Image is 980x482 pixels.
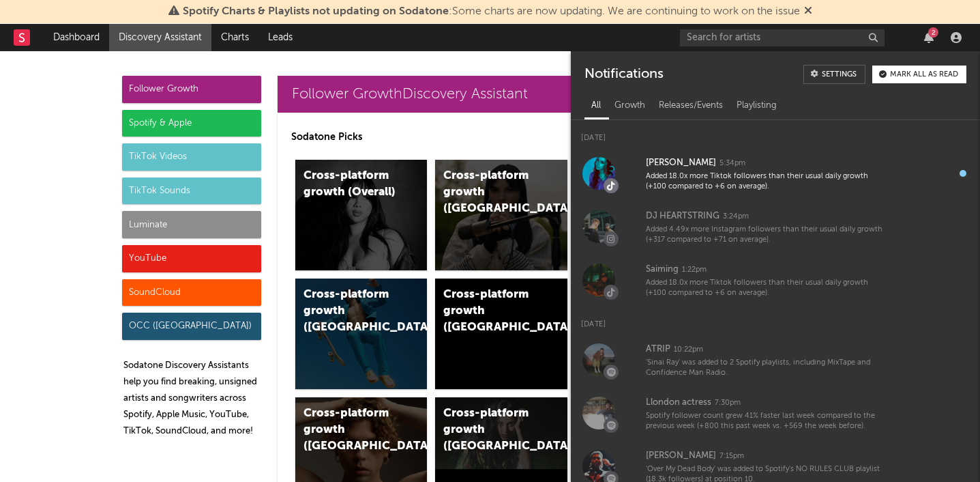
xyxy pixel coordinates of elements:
[646,448,716,464] div: [PERSON_NAME]
[924,32,934,43] button: 2
[122,279,261,307] div: SoundCloud
[652,94,730,117] div: Releases/Events
[646,278,886,299] div: Added 18.0x more Tiktok followers than their usual daily growth (+100 compared to +6 on average).
[674,345,703,355] div: 10:22pm
[646,155,716,171] div: [PERSON_NAME]
[723,212,749,222] div: 3:24pm
[608,94,652,117] div: Growth
[646,261,679,278] div: Saiming
[646,225,886,246] div: Added 4.49x more Instagram followers than their usual daily growth (+317 compared to +71 on avera...
[122,211,261,238] div: Luminate
[303,406,396,455] div: Cross-platform growth ([GEOGRAPHIC_DATA])
[646,358,886,379] div: 'Sinai Ray' was added to 2 Spotify playlists, including MixTape and Confidence Man Radio.
[646,171,886,193] div: Added 18.0x more Tiktok followers than their usual daily growth (+100 compared to +6 on average).
[928,27,938,38] div: 2
[303,168,396,201] div: Cross-platform growth (Overall)
[122,110,261,137] div: Spotify & Apple
[443,287,536,336] div: Cross-platform growth ([GEOGRAPHIC_DATA])
[258,24,302,51] a: Leads
[211,24,258,51] a: Charts
[435,279,567,389] a: Cross-platform growth ([GEOGRAPHIC_DATA])
[443,168,536,217] div: Cross-platform growth ([GEOGRAPHIC_DATA])
[584,65,663,84] div: Notifications
[123,358,261,440] p: Sodatone Discovery Assistants help you find breaking, unsigned artists and songwriters across Spo...
[822,71,857,79] div: Settings
[571,120,980,147] div: [DATE]
[109,24,211,51] a: Discovery Assistant
[122,178,261,205] div: TikTok Sounds
[303,287,396,336] div: Cross-platform growth ([GEOGRAPHIC_DATA])
[435,160,567,270] a: Cross-platform growth ([GEOGRAPHIC_DATA])
[571,147,980,200] a: [PERSON_NAME]5:34pmAdded 18.0x more Tiktok followers than their usual daily growth (+100 compared...
[803,65,865,84] a: Settings
[295,279,428,389] a: Cross-platform growth ([GEOGRAPHIC_DATA])
[872,66,966,83] button: Mark all as read
[719,158,745,169] div: 5:34pm
[682,265,707,275] div: 1:22pm
[646,341,670,358] div: ATRIP
[122,245,261,272] div: YouTube
[715,398,741,408] div: 7:30pm
[584,94,608,117] div: All
[183,6,800,17] span: : Some charts are now updating. We are continuing to work on the issue
[278,76,867,113] a: Follower GrowthDiscovery Assistant
[719,451,744,462] div: 7:15pm
[443,406,536,455] div: Cross-platform growth ([GEOGRAPHIC_DATA])
[680,29,885,46] input: Search for artists
[646,411,886,432] div: Spotify follower count grew 41% faster last week compared to the previous week (+800 this past we...
[122,143,261,171] div: TikTok Videos
[291,129,853,145] p: Sodatone Picks
[804,6,812,17] span: Dismiss
[295,160,428,270] a: Cross-platform growth (Overall)
[890,71,958,79] div: Mark all as read
[730,94,784,117] div: Playlisting
[571,253,980,307] a: Saiming1:22pmAdded 18.0x more Tiktok followers than their usual daily growth (+100 compared to +6...
[571,200,980,253] a: DJ HEARTSTRING3:24pmAdded 4.49x more Instagram followers than their usual daily growth (+317 comp...
[122,313,261,340] div: OCC ([GEOGRAPHIC_DATA])
[183,6,449,17] span: Spotify Charts & Playlists not updating on Sodatone
[646,208,719,225] div: DJ HEARTSTRING
[646,395,711,411] div: Llondon actress
[44,24,109,51] a: Dashboard
[122,76,261,103] div: Follower Growth
[571,307,980,333] div: [DATE]
[571,386,980,440] a: Llondon actress7:30pmSpotify follower count grew 41% faster last week compared to the previous we...
[571,333,980,386] a: ATRIP10:22pm'Sinai Ray' was added to 2 Spotify playlists, including MixTape and Confidence Man Ra...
